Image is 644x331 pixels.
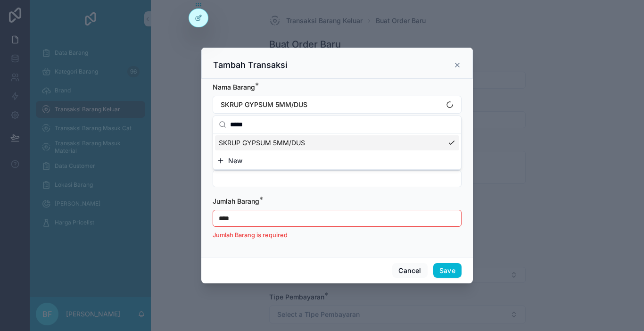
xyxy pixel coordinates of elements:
span: Nama Barang [213,83,255,91]
button: New [217,156,457,165]
button: Save [433,263,462,278]
span: New [228,156,242,165]
span: SKRUP GYPSUM 5MM/DUS [221,100,307,109]
h3: Tambah Transaksi [213,59,288,71]
button: Select Button [213,96,462,114]
div: Suggestions [213,133,461,152]
button: Cancel [392,263,427,278]
span: Jumlah Barang [213,197,259,205]
p: Jumlah Barang is required [213,231,462,240]
span: SKRUP GYPSUM 5MM/DUS [219,138,305,148]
